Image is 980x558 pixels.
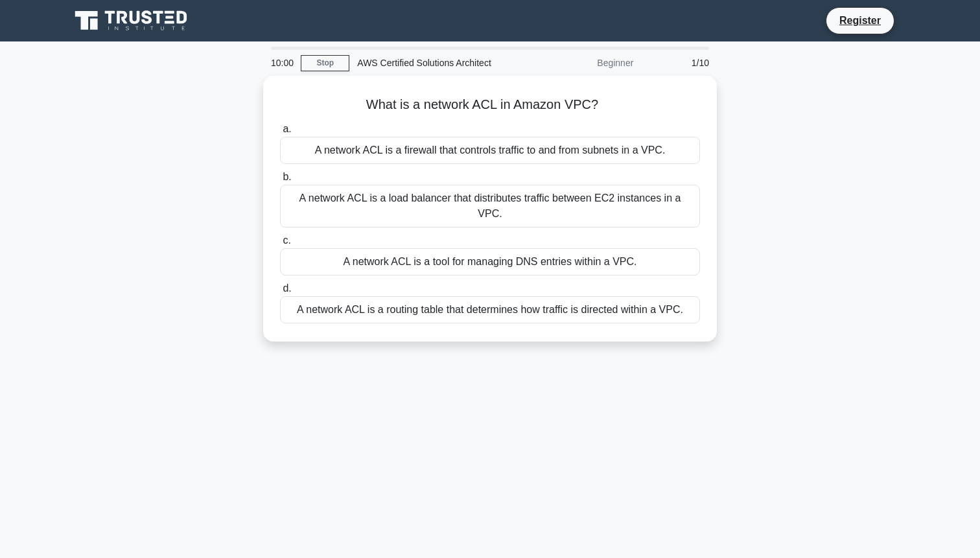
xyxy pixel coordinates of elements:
[283,283,291,294] span: d.
[280,137,700,164] div: A network ACL is a firewall that controls traffic to and from subnets in a VPC.
[283,123,291,134] span: a.
[263,50,301,76] div: 10:00
[528,50,641,76] div: Beginner
[279,97,701,113] h5: What is a network ACL in Amazon VPC?
[280,296,700,323] div: A network ACL is a routing table that determines how traffic is directed within a VPC.
[349,50,528,76] div: AWS Certified Solutions Architect
[301,55,349,71] a: Stop
[283,171,291,182] span: b.
[280,248,700,275] div: A network ACL is a tool for managing DNS entries within a VPC.
[283,235,290,246] span: c.
[641,50,717,76] div: 1/10
[280,185,700,227] div: A network ACL is a load balancer that distributes traffic between EC2 instances in a VPC.
[832,12,889,29] a: Register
